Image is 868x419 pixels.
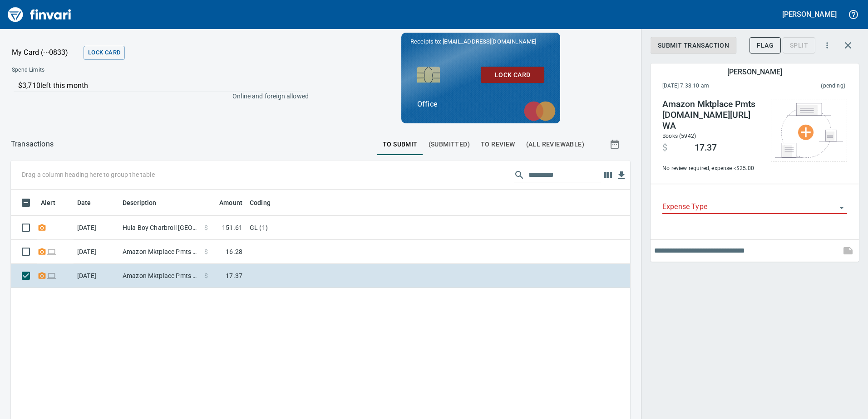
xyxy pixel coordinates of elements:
[12,66,176,75] span: Spend Limits
[74,240,119,264] td: [DATE]
[77,197,91,208] span: Date
[84,46,125,60] button: Lock Card
[817,35,837,55] button: More
[11,139,54,150] nav: breadcrumb
[662,164,762,173] span: No review required, expense < $25.00
[123,197,157,208] span: Description
[226,247,242,256] span: 16.28
[757,40,774,51] span: Flag
[37,273,47,278] span: Receipt Required
[47,273,56,278] span: Online transaction
[47,248,56,254] span: Online transaction
[780,7,839,21] button: [PERSON_NAME]
[601,168,615,182] button: Choose columns to display
[12,47,80,58] p: My Card (···0833)
[119,240,201,264] td: Amazon Mktplace Pmts [DOMAIN_NAME][URL] WA
[123,197,168,208] span: Description
[74,216,119,240] td: [DATE]
[837,240,859,262] span: This records your note into the expense
[651,37,736,54] button: Submit Transaction
[18,80,303,91] p: $3,710 left this month
[662,82,765,91] span: [DATE] 7:38:10 am
[5,4,74,25] img: Finvari
[481,67,544,83] button: Lock Card
[22,170,155,179] p: Drag a column heading here to group the table
[662,99,762,132] h4: Amazon Mktplace Pmts [DOMAIN_NAME][URL] WA
[658,40,729,51] span: Submit Transaction
[782,10,837,19] h5: [PERSON_NAME]
[88,48,120,58] span: Lock Card
[417,99,544,110] p: Office
[519,97,560,126] img: mastercard.svg
[429,139,470,150] span: (Submitted)
[119,264,201,288] td: Amazon Mktplace Pmts [DOMAIN_NAME][URL] WA
[5,92,309,101] p: Online and foreign allowed
[204,223,208,232] span: $
[11,139,54,150] p: Transactions
[615,169,628,182] button: Download table
[41,197,55,208] span: Alert
[410,37,551,46] p: Receipts to:
[488,69,537,81] span: Lock Card
[77,197,103,208] span: Date
[695,142,717,153] span: 17.37
[765,82,845,91] span: This charge has not been settled by the merchant yet. This usually takes a couple of days but in ...
[783,41,815,49] div: Transaction still pending, cannot split yet. It usually takes 2-3 days for a merchant to settle a...
[662,142,667,153] span: $
[835,201,848,214] button: Open
[775,103,843,158] img: Select file
[250,197,271,208] span: Coding
[37,224,47,230] span: Receipt Required
[526,139,584,150] span: (All Reviewable)
[383,139,418,150] span: To Submit
[219,197,242,208] span: Amount
[41,197,67,208] span: Alert
[837,34,859,56] button: Close transaction
[204,271,208,280] span: $
[662,133,696,139] span: Books (5942)
[750,37,781,54] button: Flag
[37,248,47,254] span: Receipt Required
[246,216,473,240] td: GL (1)
[727,67,782,77] h5: [PERSON_NAME]
[481,139,515,150] span: To Review
[442,37,537,46] span: [EMAIL_ADDRESS][DOMAIN_NAME]
[204,247,208,256] span: $
[222,223,242,232] span: 151.61
[74,264,119,288] td: [DATE]
[226,271,242,280] span: 17.37
[119,216,201,240] td: Hula Boy Charbroil [GEOGRAPHIC_DATA] [GEOGRAPHIC_DATA]
[207,197,242,208] span: Amount
[250,197,282,208] span: Coding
